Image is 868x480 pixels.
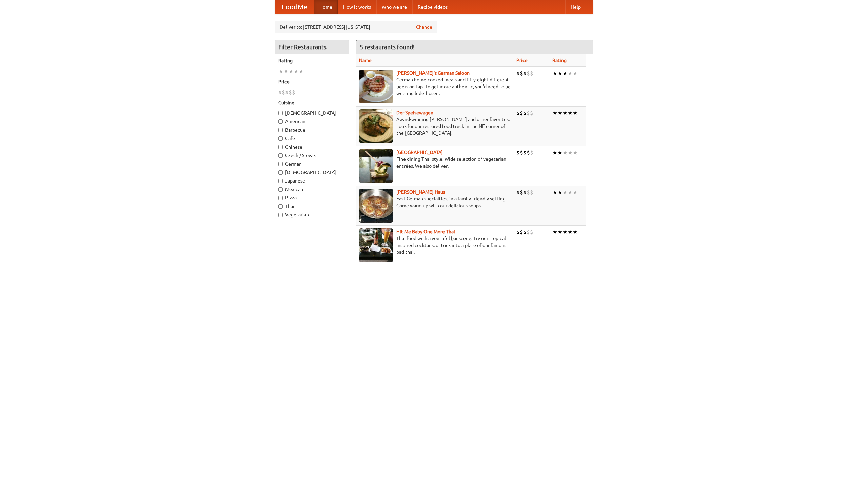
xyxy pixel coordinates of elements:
input: Czech / Slovak [278,153,283,158]
a: Change [416,24,432,31]
h5: Cuisine [278,99,346,106]
li: ★ [294,68,299,75]
p: Award-winning [PERSON_NAME] and other favorites. Look for our restored food truck in the NE corne... [359,116,511,136]
li: $ [530,109,533,117]
li: ★ [573,189,578,196]
li: ★ [557,228,563,236]
label: Cafe [278,135,346,142]
li: $ [530,189,533,196]
input: German [278,162,283,166]
li: $ [520,228,523,236]
label: [DEMOGRAPHIC_DATA] [278,110,346,116]
li: $ [527,228,530,236]
h5: Price [278,78,346,85]
a: Price [516,58,528,63]
input: Japanese [278,179,283,183]
a: Home [314,0,338,14]
li: $ [285,89,289,96]
label: Pizza [278,194,346,201]
li: $ [278,89,282,96]
input: American [278,119,283,124]
li: $ [523,228,527,236]
li: ★ [299,68,304,75]
input: Vegetarian [278,213,283,217]
li: $ [523,70,527,77]
li: ★ [568,70,573,77]
li: $ [516,228,520,236]
img: satay.jpg [359,149,393,183]
li: $ [530,228,533,236]
li: ★ [573,70,578,77]
li: ★ [573,228,578,236]
label: Vegetarian [278,211,346,218]
input: [DEMOGRAPHIC_DATA] [278,170,283,175]
li: $ [520,149,523,156]
input: Cafe [278,136,283,141]
li: ★ [568,109,573,117]
label: German [278,160,346,167]
label: Thai [278,203,346,210]
input: Barbecue [278,128,283,132]
li: ★ [568,189,573,196]
a: FoodMe [275,0,314,14]
li: $ [527,189,530,196]
li: ★ [552,109,557,117]
a: [PERSON_NAME]'s German Saloon [396,70,470,76]
li: $ [523,109,527,117]
h5: Rating [278,57,346,64]
a: Name [359,58,372,63]
li: $ [516,189,520,196]
li: $ [516,149,520,156]
label: Barbecue [278,127,346,133]
li: ★ [557,70,563,77]
li: ★ [289,68,294,75]
li: ★ [557,189,563,196]
li: ★ [557,109,563,117]
input: Chinese [278,145,283,149]
img: kohlhaus.jpg [359,189,393,223]
label: Czech / Slovak [278,152,346,159]
li: $ [523,189,527,196]
li: $ [530,149,533,156]
h4: Filter Restaurants [275,40,349,54]
ng-pluralize: 5 restaurants found! [360,44,415,50]
li: $ [520,109,523,117]
p: East German specialties, in a family-friendly setting. Come warm up with our delicious soups. [359,195,511,209]
li: ★ [552,189,557,196]
li: ★ [563,70,568,77]
div: Deliver to: [STREET_ADDRESS][US_STATE] [275,21,437,33]
li: ★ [568,228,573,236]
p: Thai food with a youthful bar scene. Try our tropical inspired cocktails, or tuck into a plate of... [359,235,511,255]
li: $ [523,149,527,156]
input: [DEMOGRAPHIC_DATA] [278,111,283,115]
li: ★ [573,109,578,117]
li: ★ [563,189,568,196]
li: ★ [278,68,283,75]
a: Hit Me Baby One More Thai [396,229,455,234]
img: speisewagen.jpg [359,109,393,143]
li: ★ [552,228,557,236]
a: [PERSON_NAME] Haus [396,189,445,195]
li: ★ [557,149,563,156]
a: [GEOGRAPHIC_DATA] [396,150,443,155]
p: German home-cooked meals and fifty-eight different beers on tap. To get more authentic, you'd nee... [359,76,511,97]
li: ★ [563,149,568,156]
li: ★ [573,149,578,156]
li: ★ [552,149,557,156]
li: $ [527,149,530,156]
a: Who we are [376,0,412,14]
a: Recipe videos [412,0,453,14]
input: Pizza [278,196,283,200]
input: Thai [278,204,283,209]
label: [DEMOGRAPHIC_DATA] [278,169,346,176]
li: $ [292,89,295,96]
li: $ [516,70,520,77]
a: How it works [338,0,376,14]
li: $ [527,70,530,77]
a: Der Speisewagen [396,110,433,115]
li: ★ [563,109,568,117]
label: Chinese [278,143,346,150]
